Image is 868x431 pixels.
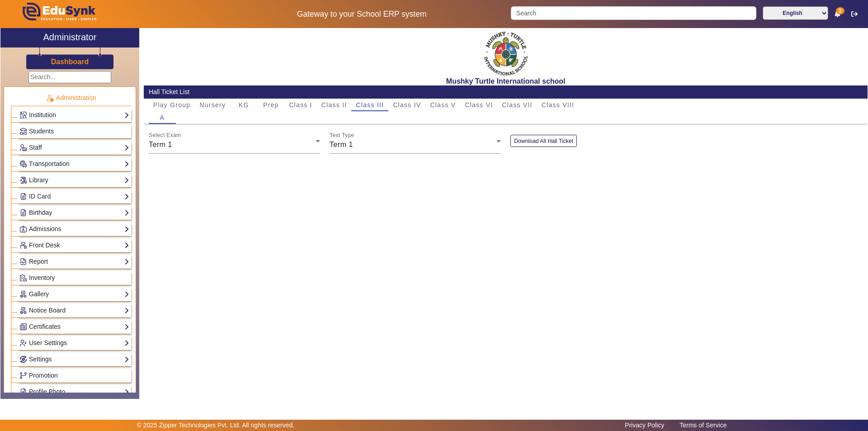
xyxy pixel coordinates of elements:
span: Promotion [29,372,58,379]
img: Administration.png [46,94,54,102]
a: Promotion [19,370,129,381]
span: Class I [289,102,312,108]
span: 3 [836,7,844,14]
h3: Dashboard [51,57,89,66]
img: Students.png [20,128,27,135]
span: Prep [263,102,279,108]
span: Term 1 [330,141,353,148]
input: Search... [28,71,111,83]
span: Students [29,128,54,135]
mat-label: Select Exam [149,133,181,138]
h2: Mushky Turtle International school [144,77,868,85]
a: Administrator [0,28,139,47]
span: Class VII [502,102,532,108]
h2: Administrator [43,32,97,43]
a: Privacy Policy [620,419,669,431]
span: Nursery [199,102,226,108]
span: Class IV [393,102,421,108]
span: Inventory [29,274,55,281]
a: Terms of Service [675,419,731,431]
h5: Gateway to your School ERP system [222,9,501,19]
span: Class V [430,102,456,108]
span: A [160,114,165,121]
span: Class II [321,102,347,108]
span: Class III [356,102,384,108]
p: Administration [11,93,131,103]
span: Class VIII [542,102,574,108]
span: Play Group [153,102,191,108]
span: Class VI [465,102,493,108]
span: KG [239,102,249,108]
a: Dashboard [51,57,90,66]
mat-label: Test Type [330,133,354,138]
span: Term 1 [149,141,172,148]
a: Inventory [19,273,129,283]
a: Students [19,126,129,137]
img: Inventory.png [20,275,27,281]
img: Branchoperations.png [20,372,27,379]
img: f2cfa3ea-8c3d-4776-b57d-4b8cb03411bc [483,30,528,77]
p: © 2025 Zipper Technologies Pvt. Ltd. All rights reserved. [137,421,295,430]
div: Hall Ticket List [149,87,863,97]
input: Search [511,6,756,20]
button: Download All Hall Ticket [510,135,577,147]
